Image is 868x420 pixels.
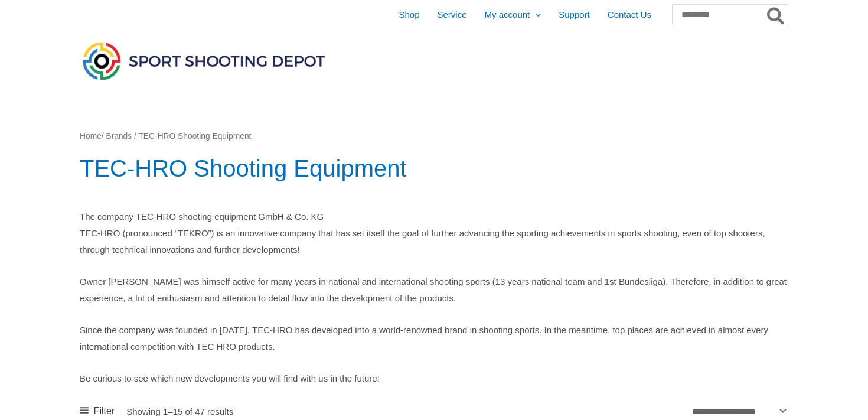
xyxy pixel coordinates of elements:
p: Showing 1–15 of 47 results [126,407,233,416]
p: The company TEC-HRO shooting equipment GmbH & Co. KG TEC-HRO (pronounced “TEKRO”) is an innovativ... [80,209,788,258]
img: Sport Shooting Depot [80,39,328,83]
a: Home [80,132,102,141]
span: Filter [94,402,115,420]
p: Be curious to see which new developments you will find with us in the future! [80,370,788,387]
h1: TEC-HRO Shooting Equipment [80,152,788,185]
button: Search [765,5,788,25]
a: Filter [80,402,115,420]
p: Since the company was founded in [DATE], TEC-HRO has developed into a world-renowned brand in sho... [80,322,788,355]
p: Owner [PERSON_NAME] was himself active for many years in national and international shooting spor... [80,274,788,307]
nav: Breadcrumb [80,129,788,144]
select: Shop order [687,402,788,420]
